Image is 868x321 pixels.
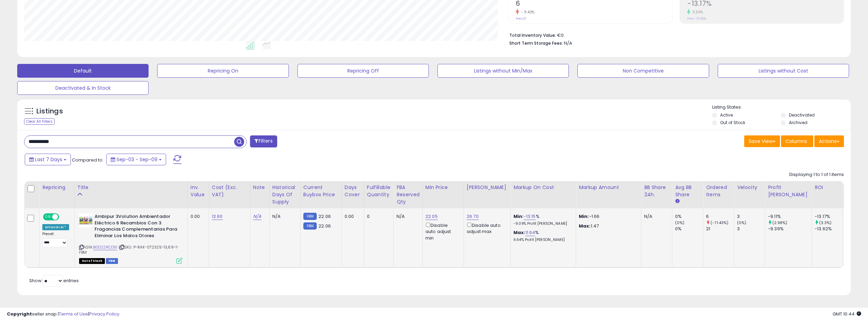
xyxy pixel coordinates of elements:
[524,213,536,220] a: -13.15
[789,112,815,118] label: Deactivated
[212,213,223,220] a: 12.60
[303,222,317,230] small: FBM
[117,156,158,163] span: Sep-03 - Sep-09
[397,213,417,220] div: N/A
[29,277,79,284] span: Show: entries
[737,226,765,232] div: 3
[79,258,105,264] span: All listings that are currently out of stock and unavailable for purchase on Amazon
[720,112,733,118] label: Active
[157,64,289,78] button: Repricing On
[42,232,69,247] div: Preset:
[89,311,119,317] a: Privacy Policy
[59,311,88,317] a: Terms of Use
[737,213,765,220] div: 3
[744,135,780,147] button: Save View
[815,184,840,191] div: ROI
[706,184,731,198] div: Ordered Items
[250,135,277,147] button: Filters
[644,184,669,198] div: BB Share 24h.
[509,31,839,39] li: €0
[644,213,667,220] div: N/A
[789,120,807,125] label: Archived
[437,64,569,78] button: Listings without Min/Max
[675,198,679,204] small: Avg BB Share.
[467,213,479,220] a: 26.70
[513,229,525,236] b: Max:
[367,213,388,220] div: 0
[42,224,69,230] div: Amazon AI *
[24,118,55,125] div: Clear All Filters
[79,244,179,255] span: | SKU: P-RAX-072325-13,69-1-FBM
[712,104,851,111] p: Listing States:
[720,120,745,125] label: Out of Stock
[72,157,104,163] span: Compared to:
[35,156,62,163] span: Last 7 Days
[253,213,261,220] a: N/A
[297,64,429,78] button: Repricing Off
[781,135,813,147] button: Columns
[425,213,438,220] a: 22.05
[737,220,747,225] small: (0%)
[675,213,703,220] div: 0%
[303,184,339,198] div: Current Buybox Price
[77,184,185,191] div: Title
[706,226,734,232] div: 21
[7,311,32,317] strong: Copyright
[191,184,206,198] div: Inv. value
[44,214,52,220] span: ON
[106,154,166,165] button: Sep-03 - Sep-09
[768,184,809,198] div: Profit [PERSON_NAME]
[513,213,571,226] div: %
[819,220,832,225] small: (3.3%)
[513,184,573,191] div: Markup on Cost
[814,135,844,147] button: Actions
[833,311,861,317] span: 2025-09-17 10:44 GMT
[509,32,556,38] b: Total Inventory Value:
[564,40,572,46] span: N/A
[579,213,589,220] strong: Min:
[675,220,685,225] small: (0%)
[519,10,535,15] small: -71.43%
[815,226,843,232] div: -13.62%
[36,107,63,116] h5: Listings
[318,213,331,220] span: 22.06
[577,64,709,78] button: Non Competitive
[579,184,638,191] div: Markup Amount
[513,237,571,242] p: 6.64% Profit [PERSON_NAME]
[397,184,420,206] div: FBA Reserved Qty
[579,223,636,229] p: 1.47
[345,213,359,220] div: 0.00
[191,213,204,220] div: 0.00
[253,184,267,191] div: Note
[579,213,636,220] p: -1.66
[785,138,807,145] span: Columns
[58,214,69,220] span: OFF
[425,221,458,241] div: Disable auto adjust min
[367,184,391,198] div: Fulfillable Quantity
[79,213,182,263] div: ASIN:
[737,184,762,191] div: Velocity
[467,184,508,191] div: [PERSON_NAME]
[690,10,703,15] small: 3.30%
[789,171,844,178] div: Displaying 1 to 1 of 1 items
[768,213,812,220] div: -9.11%
[718,64,849,78] button: Listings without Cost
[513,213,524,220] b: Min:
[7,311,119,318] div: seller snap | |
[42,184,72,191] div: Repricing
[303,213,317,220] small: FBM
[513,221,571,226] p: -9.09% Profit [PERSON_NAME]
[25,154,71,165] button: Last 7 Days
[17,81,149,95] button: Deactivated & In Stock
[318,223,331,229] span: 22.06
[272,213,295,220] div: N/A
[706,213,734,220] div: 6
[425,184,461,191] div: Min Price
[511,181,576,208] th: The percentage added to the cost of goods (COGS) that forms the calculator for Min & Max prices.
[710,220,728,225] small: (-71.43%)
[513,230,571,242] div: %
[772,220,787,225] small: (2.98%)
[272,184,297,206] div: Historical Days Of Supply
[768,226,812,232] div: -9.39%
[675,226,703,232] div: 0%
